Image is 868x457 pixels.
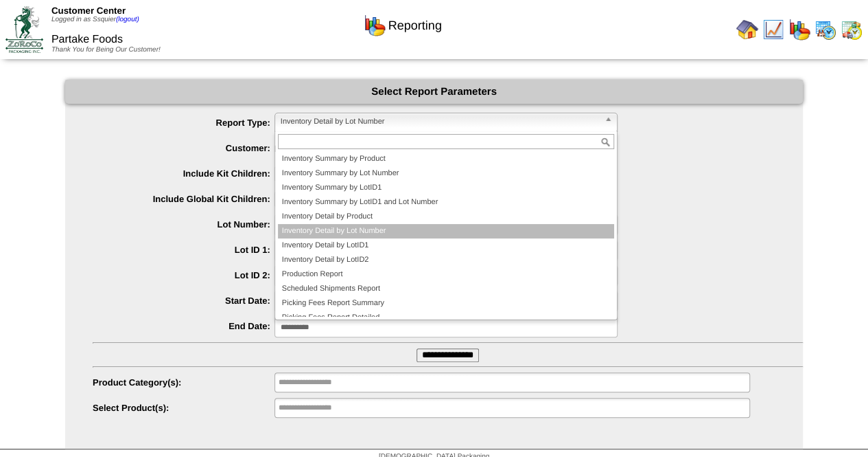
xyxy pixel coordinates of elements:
[278,282,614,296] li: Scheduled Shipments Report
[93,143,274,153] label: Customer:
[814,19,836,41] img: calendarprod.gif
[278,210,614,224] li: Inventory Detail by Product
[364,14,386,36] img: graph.gif
[278,224,614,238] li: Inventory Detail by Lot Number
[278,296,614,311] li: Picking Fees Report Summary
[5,6,43,52] img: ZoRoCo_Logo(Green%26Foil)%20jpg.webp
[51,34,123,45] span: Partake Foods
[278,267,614,282] li: Production Report
[278,195,614,210] li: Inventory Summary by LotID1 and Lot Number
[278,311,614,325] li: Picking Fees Report Detailed
[93,321,274,331] label: End Date:
[93,194,274,204] label: Include Global Kit Children:
[278,238,614,253] li: Inventory Detail by LotID1
[93,219,274,230] label: Lot Number:
[93,245,274,255] label: Lot ID 1:
[278,166,614,181] li: Inventory Summary by Lot Number
[278,152,614,166] li: Inventory Summary by Product
[93,138,803,154] span: Partake Foods
[93,270,274,280] label: Lot ID 2:
[51,46,161,54] span: Thank You for Being Our Customer!
[736,19,758,41] img: home.gif
[281,113,599,130] span: Inventory Detail by Lot Number
[278,181,614,195] li: Inventory Summary by LotID1
[116,16,139,23] a: (logout)
[788,19,810,41] img: graph.gif
[93,118,274,128] label: Report Type:
[93,377,274,388] label: Product Category(s):
[93,168,274,179] label: Include Kit Children:
[65,80,803,104] div: Select Report Parameters
[51,5,126,16] span: Customer Center
[51,16,139,23] span: Logged in as Ssquier
[278,253,614,267] li: Inventory Detail by LotID2
[388,19,442,33] span: Reporting
[93,296,274,306] label: Start Date:
[841,19,863,41] img: calendarinout.gif
[762,19,784,41] img: line_graph.gif
[93,403,274,413] label: Select Product(s):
